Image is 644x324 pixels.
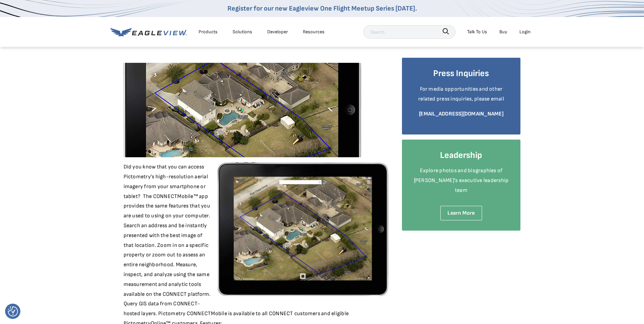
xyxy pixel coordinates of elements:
img: Pictometry CONNECTMobile [124,63,361,157]
a: Developer [267,28,288,36]
div: Solutions [233,28,252,36]
a: Register for our new Eagleview One Flight Meetup Series [DATE]. [227,4,417,13]
button: Consent Preferences [8,306,18,317]
a: Learn More [440,206,482,220]
div: Talk To Us [467,28,487,36]
p: For media opportunities and other related press inquiries, please email [412,85,511,104]
p: Explore photos and biographies of [PERSON_NAME]’s executive leadership team [412,166,511,195]
div: Products [199,28,218,36]
img: Revisit consent button [8,306,18,317]
a: [EMAIL_ADDRESS][DOMAIN_NAME] [419,111,503,117]
input: Search [363,25,456,39]
h4: Press Inquiries [412,68,511,79]
div: Login [519,28,531,36]
a: Buy [499,28,507,36]
div: Resources [303,28,325,36]
h4: Leadership [412,150,511,161]
img: Pictometry CONNECTMobile [218,162,388,296]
